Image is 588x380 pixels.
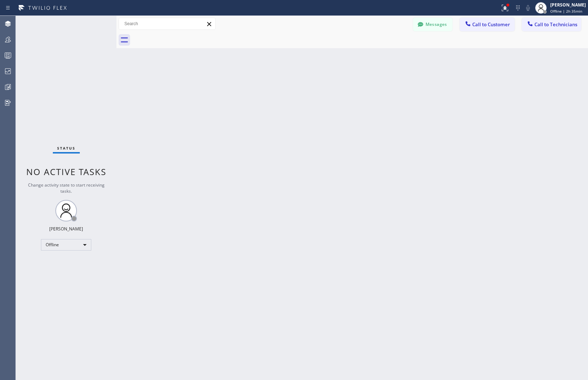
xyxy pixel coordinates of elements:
span: Call to Technicians [534,21,577,28]
button: Messages [413,18,453,31]
input: Search [119,18,215,29]
span: Status [57,146,75,151]
div: [PERSON_NAME] [550,2,586,8]
button: Mute [523,3,533,13]
div: [PERSON_NAME] [49,226,83,232]
span: Call to Customer [472,21,510,28]
div: Offline [41,239,91,251]
span: No active tasks [26,166,106,178]
span: Change activity state to start receiving tasks. [28,182,105,194]
button: Call to Technicians [522,18,581,31]
span: Offline | 2h 35min [550,9,582,14]
button: Call to Customer [460,18,515,31]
